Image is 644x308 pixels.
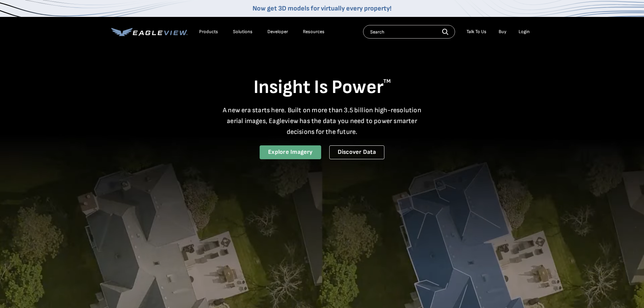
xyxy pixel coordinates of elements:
[260,145,321,159] a: Explore Imagery
[199,29,218,35] div: Products
[111,76,533,99] h1: Insight Is Power
[303,29,325,35] div: Resources
[519,29,530,35] div: Login
[219,105,426,137] p: A new era starts here. Built on more than 3.5 billion high-resolution aerial images, Eagleview ha...
[253,4,391,13] a: Now get 3D models for virtually every property!
[363,25,455,39] input: Search
[383,78,391,85] sup: TM
[467,29,486,35] div: Talk To Us
[499,29,506,35] a: Buy
[267,29,288,35] a: Developer
[233,29,253,35] div: Solutions
[329,145,384,159] a: Discover Data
